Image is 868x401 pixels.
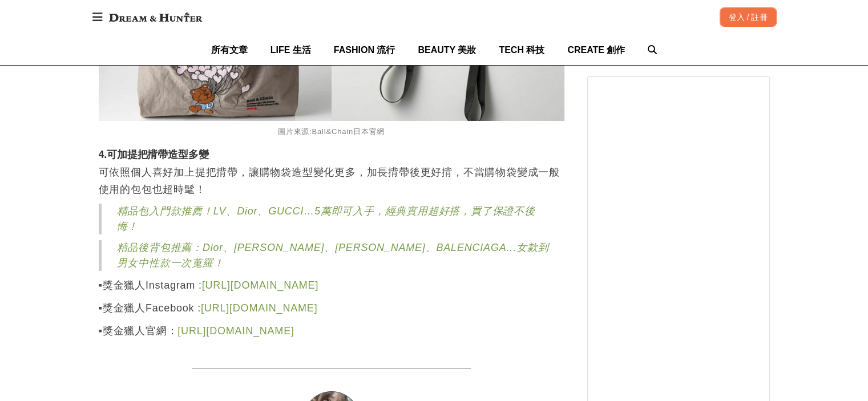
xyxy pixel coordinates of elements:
[720,7,777,27] div: 登入 / 註冊
[103,7,208,27] img: Dream & Hunter
[211,35,248,65] a: 所有文章
[334,45,395,55] span: FASHION 流行
[201,302,317,314] a: [URL][DOMAIN_NAME]
[278,127,385,136] span: 圖片來源:Ball&Chain日本官網
[567,35,625,65] a: CREATE 創作
[334,35,395,65] a: FASHION 流行
[418,35,476,65] a: BEAUTY 美妝
[567,45,625,55] span: CREATE 創作
[99,299,564,317] p: ▪獎金獵人Facebook :
[99,277,564,294] p: ▪獎金獵人Instagram :
[177,325,294,337] a: [URL][DOMAIN_NAME]
[418,45,476,55] span: BEAUTY 美妝
[99,164,564,198] p: 可依照個人喜好加上提把揹帶，讓購物袋造型變化更多，加長揹帶後更好揹，不當購物袋變成一般使用的包包也超時髦！
[99,149,209,160] strong: 4.可加提把揹帶造型多變
[99,322,564,339] p: ▪獎金獵人官網：
[499,45,544,55] span: TECH 科技
[271,45,311,55] span: LIFE 生活
[117,242,549,269] a: 精品後背包推薦：Dior、[PERSON_NAME]、[PERSON_NAME]、BALENCIAGA...女款到男女中性款一次蒐羅！
[271,35,311,65] a: LIFE 生活
[117,205,535,232] a: 精品包入門款推薦！LV、Dior、GUCCI…5萬即可入手，經典實用超好搭，買了保證不後悔！
[211,45,248,55] span: 所有文章
[499,35,544,65] a: TECH 科技
[202,280,318,291] a: [URL][DOMAIN_NAME]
